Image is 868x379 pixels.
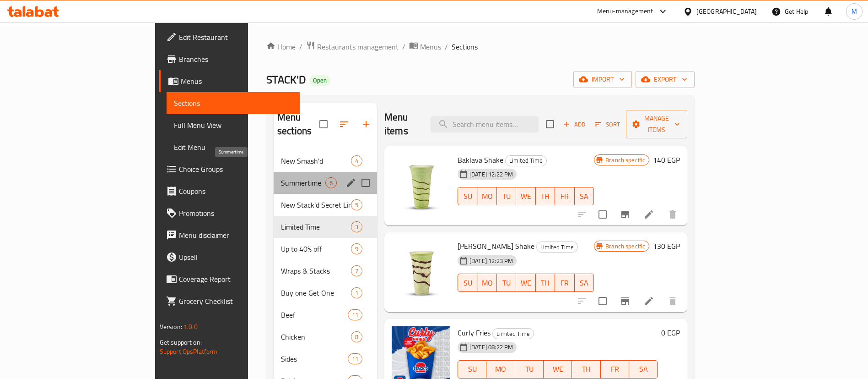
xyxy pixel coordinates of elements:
[636,71,695,88] button: export
[159,224,300,246] a: Menu disclaimer
[431,116,539,132] input: search
[578,276,590,290] span: SA
[306,41,399,53] a: Restaurants management
[159,70,300,92] a: Menus
[179,32,293,43] span: Edit Restaurant
[309,75,330,86] div: Open
[159,246,300,268] a: Upsell
[462,363,483,376] span: SU
[274,150,377,172] div: New Smash'd4
[497,187,516,205] button: TU
[160,321,182,333] span: Version:
[653,154,680,166] h6: 140 EGP
[643,296,654,307] a: Edit menu item
[159,268,300,290] a: Coverage Report
[602,156,649,165] span: Branch specific
[351,157,362,165] span: 4
[547,363,568,376] span: WE
[179,164,293,175] span: Choice Groups
[662,290,684,312] button: delete
[575,187,594,205] button: SA
[520,190,532,203] span: WE
[274,326,377,348] div: Chicken8
[181,76,293,87] span: Menus
[544,360,572,379] button: WE
[597,6,653,17] div: Menu-management
[458,326,491,340] span: Curly Fries
[633,113,680,136] span: Manage items
[159,290,300,312] a: Grocery Checklist
[167,114,300,136] a: Full Menu View
[581,74,625,85] span: import
[351,267,362,275] span: 7
[462,276,474,290] span: SU
[274,260,377,282] div: Wraps & Stacks7
[497,274,516,292] button: TU
[351,221,362,232] div: items
[159,202,300,224] a: Promotions
[629,360,658,379] button: SA
[477,274,496,292] button: MO
[466,343,517,352] span: [DATE] 08:22 PM
[159,180,300,202] a: Coupons
[539,190,551,203] span: TH
[281,309,348,320] span: Beef
[274,348,377,370] div: Sides11
[466,170,517,179] span: [DATE] 12:22 PM
[445,41,448,52] li: /
[274,216,377,238] div: Limited Time3
[506,155,546,166] span: Limited Time
[179,252,293,263] span: Upsell
[274,304,377,326] div: Beef11
[179,54,293,65] span: Branches
[593,117,622,132] button: Sort
[179,186,293,197] span: Coupons
[266,41,695,53] nav: breadcrumb
[159,158,300,180] a: Choice Groups
[281,287,351,298] span: Buy one Get One
[348,309,362,320] div: items
[348,311,362,319] span: 11
[501,190,512,203] span: TU
[458,274,477,292] button: SU
[274,194,377,216] div: New Stack'd Secret Line5
[601,360,629,379] button: FR
[179,296,293,307] span: Grocery Checklist
[490,363,511,376] span: MO
[626,110,687,138] button: Manage items
[392,154,450,212] img: Baklava Shake
[516,187,535,205] button: WE
[351,245,362,253] span: 9
[281,353,348,364] span: Sides
[409,41,441,53] a: Menus
[614,203,636,225] button: Branch-specific-item
[573,71,632,88] button: import
[595,119,620,130] span: Sort
[696,6,757,16] div: [GEOGRAPHIC_DATA]
[174,98,293,109] span: Sections
[274,172,377,194] div: Summertime6edit
[559,276,571,290] span: FR
[351,333,362,341] span: 8
[281,155,351,166] span: New Smash'd
[501,276,512,290] span: TU
[355,113,377,135] button: Add section
[167,136,300,158] a: Edit Menu
[559,190,571,203] span: FR
[536,187,555,205] button: TH
[593,205,612,224] span: Select to update
[633,363,654,376] span: SA
[179,208,293,219] span: Promotions
[643,74,687,85] span: export
[348,355,362,363] span: 11
[351,243,362,254] div: items
[852,6,857,16] span: M
[402,41,405,52] li: /
[540,115,560,134] span: Select section
[281,265,351,276] span: Wraps & Stacks
[159,26,300,48] a: Edit Restaurant
[384,110,420,138] h2: Menu items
